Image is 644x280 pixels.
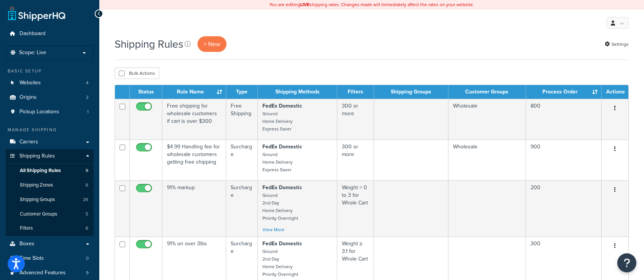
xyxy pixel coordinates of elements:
td: Wholesale [448,140,526,180]
button: Bulk Actions [115,68,159,79]
a: ShipperHQ Home [8,6,65,21]
td: 91% markup [162,180,226,237]
td: Surcharge [226,140,258,180]
th: Customer Groups [448,85,526,99]
a: Advanced Features 9 [6,266,94,280]
span: 5 [86,167,88,174]
td: 200 [526,180,602,237]
span: 4 [86,80,89,86]
span: Boxes [19,241,34,247]
th: Shipping Methods [258,85,338,99]
span: Shipping Rules [19,153,55,159]
button: Open Resource Center [617,253,636,272]
span: Dashboard [19,31,45,37]
a: Shipping Groups 26 [6,193,94,207]
p: + New [197,36,227,52]
li: Advanced Features [6,266,94,280]
a: Time Slots 0 [6,251,94,266]
span: All Shipping Rules [20,167,61,174]
td: 300 or more [337,99,374,140]
th: Rule Name : activate to sort column ascending [162,85,226,99]
div: Manage Shipping [6,127,94,133]
strong: FedEx Domestic [262,143,302,151]
a: Dashboard [6,27,94,41]
span: Shipping Zones [20,182,53,188]
span: Origins [19,94,37,101]
small: Ground 2nd Day Home Delivery Priority Overnight [262,192,298,222]
h1: Shipping Rules [115,37,183,51]
small: Ground 2nd Day Home Delivery Priority Overnight [262,248,298,278]
li: Customer Groups [6,207,94,221]
th: Process Order : activate to sort column ascending [526,85,602,99]
strong: FedEx Domestic [262,240,302,248]
td: $4.99 Handling fee for wholesale customers getting free shipping [162,140,226,180]
li: Websites [6,76,94,90]
li: Shipping Zones [6,178,94,192]
li: Filters [6,221,94,235]
span: Advanced Features [19,270,66,276]
span: Time Slots [19,255,44,262]
span: 9 [86,270,89,276]
span: Customer Groups [20,211,57,217]
div: Basic Setup [6,68,94,74]
a: Websites 4 [6,76,94,90]
b: LIVE [300,1,309,8]
a: Filters 6 [6,221,94,235]
strong: FedEx Domestic [262,102,302,110]
span: 2 [86,94,89,101]
span: 6 [86,225,88,232]
span: Shipping Groups [20,196,55,203]
span: Scope: Live [19,50,46,56]
span: 0 [86,255,89,262]
li: Time Slots [6,251,94,266]
small: Ground Home Delivery Express Saver [262,110,293,132]
li: Shipping Groups [6,193,94,207]
th: Actions [602,85,628,99]
td: Wholesale [448,99,526,140]
a: All Shipping Rules 5 [6,164,94,178]
a: Origins 2 [6,90,94,105]
td: Free shipping for wholesale customers if cart is over $300 [162,99,226,140]
a: Boxes [6,237,94,251]
li: Origins [6,90,94,105]
a: Shipping Rules [6,149,94,163]
th: Filters [337,85,374,99]
span: 5 [86,211,88,217]
th: Shipping Groups [374,85,448,99]
small: Ground Home Delivery Express Saver [262,151,293,173]
td: Weight = 0 to 3 for Whole Cart [337,180,374,237]
td: 300 or more [337,140,374,180]
td: Free Shipping [226,99,258,140]
span: Websites [19,80,41,86]
span: 6 [86,182,88,188]
td: Surcharge [226,180,258,237]
th: Type [226,85,258,99]
a: Settings [605,39,629,50]
span: Pickup Locations [19,109,59,115]
a: Pickup Locations 1 [6,105,94,119]
td: 900 [526,140,602,180]
th: Status [130,85,162,99]
a: Customer Groups 5 [6,207,94,221]
li: Shipping Rules [6,149,94,236]
span: 1 [87,109,89,115]
span: 26 [83,196,88,203]
span: Filters [20,225,33,232]
strong: FedEx Domestic [262,183,302,191]
span: Carriers [19,139,38,145]
li: All Shipping Rules [6,164,94,178]
a: Carriers [6,135,94,149]
a: View More [262,226,285,233]
td: 800 [526,99,602,140]
a: Shipping Zones 6 [6,178,94,192]
li: Pickup Locations [6,105,94,119]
